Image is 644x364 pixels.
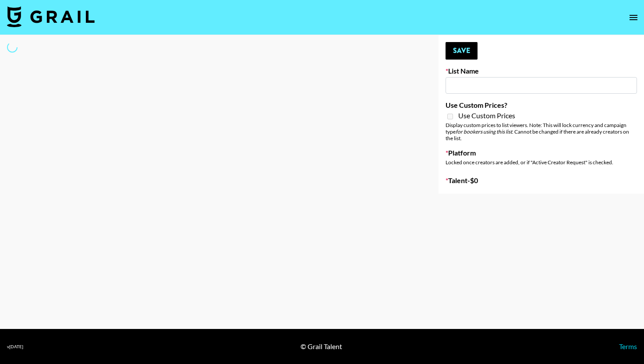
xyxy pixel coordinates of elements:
[7,344,23,350] div: v [DATE]
[625,9,642,26] button: open drawer
[446,148,637,157] label: Platform
[458,111,515,120] span: Use Custom Prices
[619,342,637,350] a: Terms
[446,159,637,166] div: Locked once creators are added, or if "Active Creator Request" is checked.
[446,176,637,185] label: Talent - $ 0
[7,6,95,27] img: Grail Talent
[446,42,478,60] button: Save
[446,101,637,110] label: Use Custom Prices?
[446,122,637,141] div: Display custom prices to list viewers. Note: This will lock currency and campaign type . Cannot b...
[446,67,637,75] label: List Name
[301,342,342,351] div: © Grail Talent
[456,128,512,135] em: for bookers using this list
